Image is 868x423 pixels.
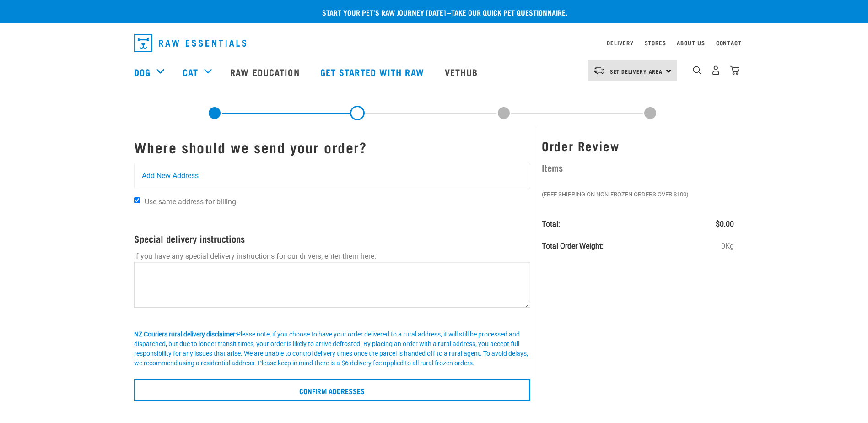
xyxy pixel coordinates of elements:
[610,70,663,73] span: Set Delivery Area
[693,66,701,75] img: home-icon-1@2x.png
[716,41,742,44] a: Contact
[436,54,490,90] a: Vethub
[134,251,531,262] p: If you have any special delivery instructions for our drivers, enter them here:
[542,242,604,250] strong: Total Order Weight:
[145,197,236,206] span: Use same address for billing
[542,160,734,174] h4: Items
[142,170,199,181] span: Add New Address
[716,219,734,230] span: $0.00
[221,54,311,90] a: Raw Education
[542,139,734,153] h3: Order Review
[311,54,436,90] a: Get started with Raw
[451,10,567,14] a: take our quick pet questionnaire.
[542,190,739,199] em: (Free Shipping on Non-Frozen orders over $100)
[134,330,531,368] div: Please note, if you choose to have your order delivered to a rural address, it will still be proc...
[593,66,605,75] img: van-moving.png
[721,241,734,252] span: 0Kg
[607,41,633,44] a: Delivery
[135,163,530,189] a: Add New Address
[677,41,705,44] a: About Us
[134,233,531,244] h4: Special delivery instructions
[134,139,531,155] h1: Where should we send your order?
[542,220,560,228] strong: Total:
[711,65,721,75] img: user.png
[134,197,140,203] input: Use same address for billing
[730,65,739,75] img: home-icon@2x.png
[134,331,237,338] b: NZ Couriers rural delivery disclaimer:
[183,65,198,79] a: Cat
[134,65,151,79] a: Dog
[134,34,246,52] img: Raw Essentials Logo
[645,41,666,44] a: Stores
[127,30,742,56] nav: dropdown navigation
[134,379,531,401] input: Confirm addresses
